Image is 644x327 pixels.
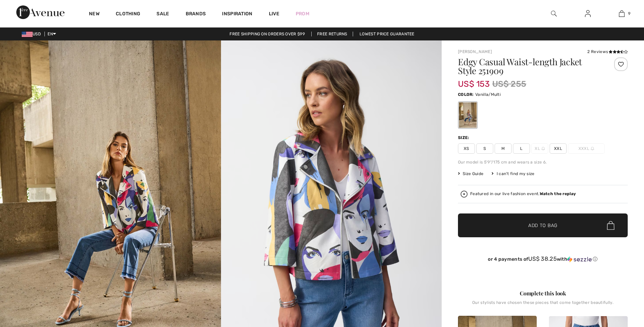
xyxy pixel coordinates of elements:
div: 2 Reviews [587,49,628,55]
h1: Edgy Casual Waist-length Jacket Style 251909 [458,57,600,75]
img: ring-m.svg [541,147,545,150]
span: XXXL [568,143,605,154]
a: Clothing [116,11,140,18]
span: Vanilla/Multi [475,92,501,97]
div: Complete this look [458,289,628,297]
img: My Bag [619,10,625,18]
span: EN [48,32,56,36]
div: Size: [458,135,471,141]
div: Our model is 5'9"/175 cm and wears a size 6. [458,159,628,165]
a: Sign In [579,10,596,18]
img: search the website [551,10,557,18]
span: L [513,143,530,154]
a: Sale [157,11,169,18]
span: US$ 38.25 [528,255,557,262]
a: Free Returns [311,32,353,36]
span: Add to Bag [528,222,557,229]
a: 9 [605,10,638,18]
div: or 4 payments of with [458,256,628,262]
a: Live [269,10,279,17]
div: Vanilla/Multi [459,102,477,128]
button: Add to Bag [458,213,628,237]
img: 1ère Avenue [16,5,65,19]
div: or 4 payments ofUS$ 38.25withSezzle Click to learn more about Sezzle [458,256,628,265]
div: Our stylists have chosen these pieces that come together beautifully. [458,300,628,310]
img: Sezzle [567,256,592,262]
a: [PERSON_NAME] [458,49,492,54]
img: Bag.svg [607,221,614,230]
img: My Info [585,10,591,18]
a: Prom [296,10,309,17]
span: USD [22,32,43,36]
a: New [89,11,99,18]
a: Lowest Price Guarantee [354,32,420,36]
img: ring-m.svg [591,147,594,150]
img: Watch the replay [461,191,467,197]
img: US Dollar [22,32,33,37]
a: Brands [186,11,206,18]
span: Inspiration [222,11,252,18]
span: 9 [628,11,630,17]
span: XL [531,143,548,154]
a: Free shipping on orders over $99 [224,32,310,36]
span: Size Guide [458,171,483,177]
span: Color: [458,92,474,97]
span: M [495,143,512,154]
div: I can't find my size [492,171,534,177]
span: XXL [550,143,567,154]
span: US$ 255 [492,78,526,90]
strong: Watch the replay [540,191,576,196]
span: XS [458,143,475,154]
span: S [476,143,493,154]
span: US$ 153 [458,72,490,89]
div: Featured in our live fashion event. [470,192,576,196]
